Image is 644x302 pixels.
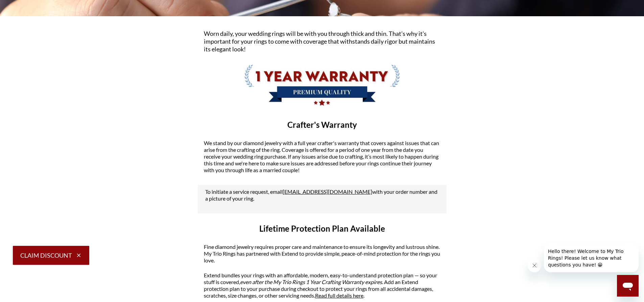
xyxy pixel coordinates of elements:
iframe: Close message [528,259,541,272]
iframe: Message from company [544,244,639,272]
img: 1 year warranty - premium quality. [244,65,400,106]
a: Read full details here [315,292,363,299]
span: We stand by our diamond jewelry with a full year crafter's warranty that covers against issues th... [204,140,439,173]
a: [EMAIL_ADDRESS][DOMAIN_NAME] [283,188,372,195]
span: Worn daily, your wedding rings will be with you through thick and thin. That's why it's important... [204,30,435,53]
iframe: Button to launch messaging window [617,275,639,297]
span: Extend bundles your rings with an affordable, modern, easy-to-understand protection plan — so you... [204,272,437,299]
em: even after the My Trio Rings 1 Year Crafting Warranty expires [240,279,382,285]
button: Claim Discount [13,246,89,265]
b: Lifetime Protection Plan Available [259,224,385,233]
span: Fine diamond jewelry requires proper care and maintenance to ensure its longevity and lustrous sh... [204,243,440,263]
span: To initiate a service request, email with your order number and a picture of your ring. [205,188,437,202]
b: Crafter's Warranty [287,120,357,130]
